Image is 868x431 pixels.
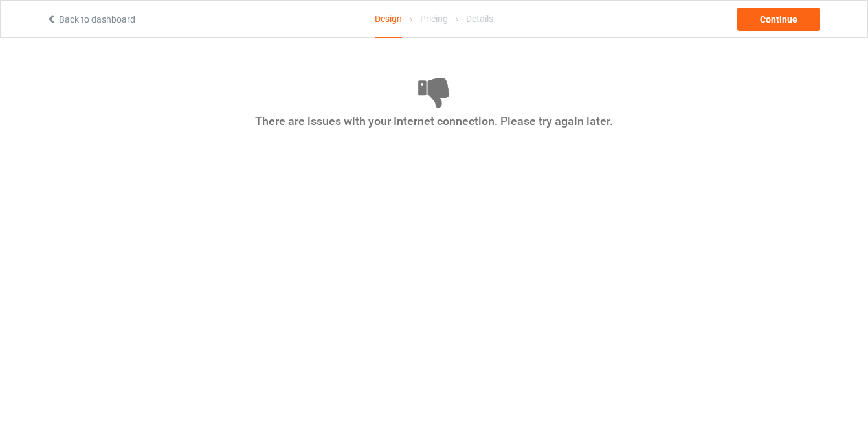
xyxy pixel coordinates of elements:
[375,1,402,38] div: Design
[420,1,448,37] div: Pricing
[46,14,135,25] a: Back to dashboard
[466,1,493,37] div: Details
[9,113,859,128] div: There are issues with your Internet connection. Please try again later.
[737,8,820,31] div: Continue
